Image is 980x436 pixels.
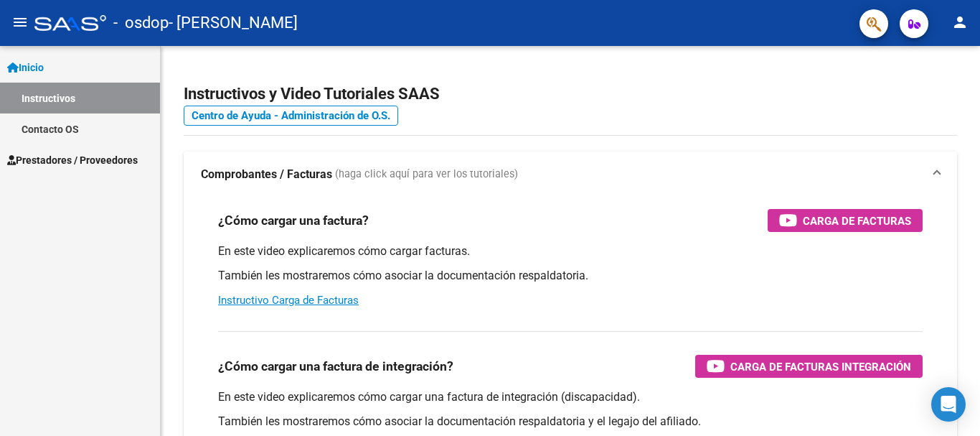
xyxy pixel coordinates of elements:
span: (haga click aquí para ver los tutoriales) [335,167,518,182]
button: Carga de Facturas [768,209,923,232]
h2: Instructivos y Video Tutoriales SAAS [184,80,957,108]
span: - [PERSON_NAME] [169,7,298,39]
p: También les mostraremos cómo asociar la documentación respaldatoria y el legajo del afiliado. [218,414,923,430]
a: Instructivo Carga de Facturas [218,294,359,307]
a: Centro de Ayuda - Administración de O.S. [184,106,398,126]
p: En este video explicaremos cómo cargar una factura de integración (discapacidad). [218,389,923,405]
mat-icon: menu [11,14,29,31]
h3: ¿Cómo cargar una factura de integración? [218,356,453,376]
mat-expansion-panel-header: Comprobantes / Facturas (haga click aquí para ver los tutoriales) [184,152,957,198]
span: Prestadores / Proveedores [7,152,138,168]
button: Carga de Facturas Integración [695,355,923,378]
span: Carga de Facturas [803,212,911,230]
p: También les mostraremos cómo asociar la documentación respaldatoria. [218,268,923,284]
h3: ¿Cómo cargar una factura? [218,210,369,231]
mat-icon: person [951,14,969,31]
span: Carga de Facturas Integración [730,358,911,376]
span: Inicio [7,60,44,75]
strong: Comprobantes / Facturas [201,167,332,182]
div: Open Intercom Messenger [931,387,966,422]
p: En este video explicaremos cómo cargar facturas. [218,243,923,259]
span: - osdop [113,7,169,39]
